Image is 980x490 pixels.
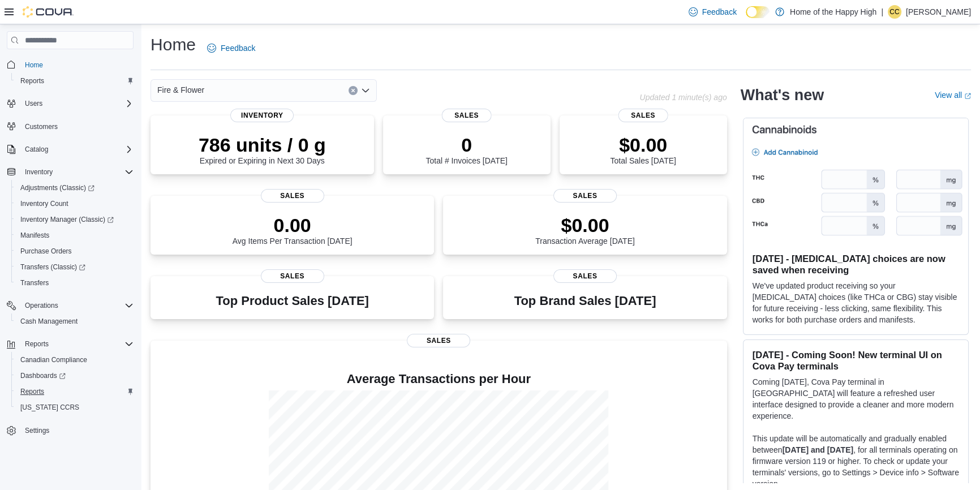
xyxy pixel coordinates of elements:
[11,384,138,399] button: Reports
[20,299,63,312] button: Operations
[261,189,324,203] span: Sales
[25,167,53,177] span: Inventory
[20,403,79,412] span: [US_STATE] CCRS
[20,424,54,437] a: Settings
[16,401,84,414] a: [US_STATE] CCRS
[16,260,134,274] span: Transfers (Classic)
[25,145,48,154] span: Catalog
[16,353,134,367] span: Canadian Compliance
[20,355,87,364] span: Canadian Compliance
[23,6,74,18] img: Cova
[11,399,138,415] button: [US_STATE] CCRS
[20,317,78,326] span: Cash Management
[753,433,959,489] p: This update will be automatically and gradually enabled between , for all terminals operating on ...
[16,213,118,226] a: Inventory Manager (Classic)
[16,353,92,367] a: Canadian Compliance
[535,214,635,237] p: $0.00
[639,93,727,102] p: Updated 1 minute(s) ago
[20,231,49,240] span: Manifests
[610,134,676,165] div: Total Sales [DATE]
[20,97,47,110] button: Users
[553,269,617,283] span: Sales
[25,301,58,310] span: Operations
[20,76,44,85] span: Reports
[11,73,138,89] button: Reports
[425,134,507,165] div: Total # Invoices [DATE]
[20,97,134,110] span: Users
[20,143,53,156] button: Catalog
[20,183,94,192] span: Adjustments (Classic)
[25,61,43,70] span: Home
[753,349,959,372] h3: [DATE] - Coming Soon! New terminal UI on Cova Pay terminals
[261,269,324,283] span: Sales
[790,5,876,19] p: Home of the Happy High
[230,109,294,122] span: Inventory
[25,339,49,349] span: Reports
[11,212,138,227] a: Inventory Manager (Classic)
[11,275,138,291] button: Transfers
[20,215,114,224] span: Inventory Manager (Classic)
[20,120,62,134] a: Customers
[16,369,70,382] a: Dashboards
[11,368,138,384] a: Dashboards
[20,247,72,256] span: Purchase Orders
[16,244,134,258] span: Purchase Orders
[2,56,138,72] button: Home
[514,294,656,308] h3: Top Brand Sales [DATE]
[935,91,971,100] a: View allExternal link
[2,298,138,313] button: Operations
[2,336,138,352] button: Reports
[20,299,134,312] span: Operations
[2,164,138,180] button: Inventory
[441,109,492,122] span: Sales
[906,5,971,19] p: [PERSON_NAME]
[618,109,668,122] span: Sales
[16,181,99,195] a: Adjustments (Classic)
[233,214,353,246] div: Avg Items Per Transaction [DATE]
[753,280,959,325] p: We've updated product receiving so your [MEDICAL_DATA] choices (like THCa or CBG) stay visible fo...
[16,74,49,88] a: Reports
[16,213,134,226] span: Inventory Manager (Classic)
[425,134,507,156] p: 0
[11,313,138,329] button: Cash Management
[20,58,48,72] a: Home
[746,6,770,18] input: Dark Mode
[684,1,741,23] a: Feedback
[25,426,49,435] span: Settings
[889,5,899,19] span: CC
[16,315,134,328] span: Cash Management
[16,244,76,258] a: Purchase Orders
[888,5,901,19] div: Curtis Campbell
[16,385,134,398] span: Reports
[20,278,49,287] span: Transfers
[11,243,138,259] button: Purchase Orders
[2,141,138,157] button: Catalog
[16,181,134,195] span: Adjustments (Classic)
[741,86,824,104] h2: What's new
[16,197,134,210] span: Inventory Count
[16,369,134,382] span: Dashboards
[11,196,138,212] button: Inventory Count
[16,260,90,274] a: Transfers (Classic)
[157,83,204,97] span: Fire & Flower
[361,86,370,95] button: Open list of options
[783,445,853,454] strong: [DATE] and [DATE]
[160,372,718,386] h4: Average Transactions per Hour
[221,42,255,54] span: Feedback
[349,86,358,95] button: Clear input
[203,37,260,59] a: Feedback
[25,99,42,108] span: Users
[11,180,138,196] a: Adjustments (Classic)
[2,422,138,439] button: Settings
[16,401,134,414] span: Washington CCRS
[16,74,134,88] span: Reports
[20,143,134,156] span: Catalog
[881,5,883,19] p: |
[7,51,134,468] nav: Complex example
[20,423,134,437] span: Settings
[11,259,138,275] a: Transfers (Classic)
[151,33,196,56] h1: Home
[16,229,54,242] a: Manifests
[199,134,326,165] div: Expired or Expiring in Next 30 Days
[753,376,959,422] p: Coming [DATE], Cova Pay terminal in [GEOGRAPHIC_DATA] will feature a refreshed user interface des...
